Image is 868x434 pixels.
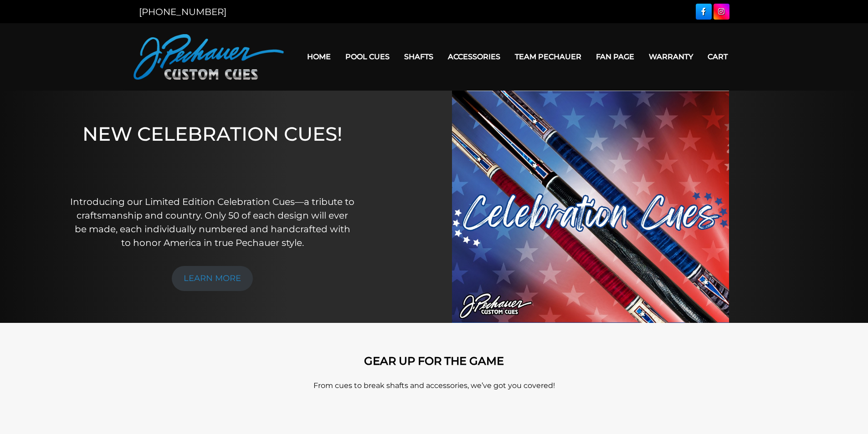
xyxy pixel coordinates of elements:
[700,45,735,68] a: Cart
[70,123,355,182] h1: NEW CELEBRATION CUES!
[508,45,589,68] a: Team Pechauer
[70,195,355,250] p: Introducing our Limited Edition Celebration Cues—a tribute to craftsmanship and country. Only 50 ...
[364,354,504,368] strong: GEAR UP FOR THE GAME
[175,380,694,391] p: From cues to break shafts and accessories, we’ve got you covered!
[642,45,700,68] a: Warranty
[139,6,226,17] a: [PHONE_NUMBER]
[589,45,642,68] a: Fan Page
[338,45,397,68] a: Pool Cues
[397,45,441,68] a: Shafts
[300,45,338,68] a: Home
[172,266,253,291] a: LEARN MORE
[134,34,284,80] img: Pechauer Custom Cues
[441,45,508,68] a: Accessories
